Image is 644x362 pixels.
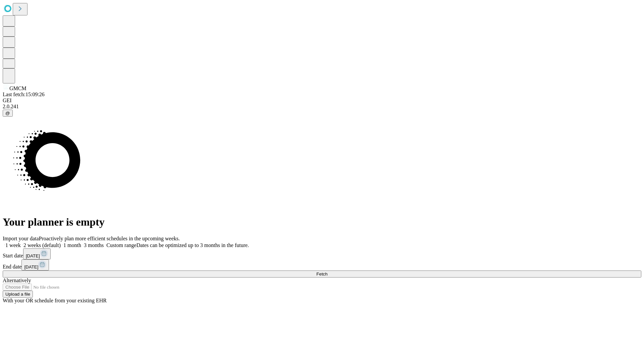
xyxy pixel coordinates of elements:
[3,104,641,110] div: 2.0.241
[3,278,31,283] span: Alternatively
[84,242,104,248] span: 3 months
[23,248,51,259] button: [DATE]
[9,85,26,91] span: GMCM
[3,248,641,259] div: Start date
[3,259,641,270] div: End date
[106,242,136,248] span: Custom range
[3,216,641,228] h1: Your planner is empty
[3,110,13,117] button: @
[3,236,39,241] span: Import your data
[3,92,45,97] span: Last fetch: 15:09:26
[3,298,107,303] span: With your OR schedule from your existing EHR
[26,253,40,258] span: [DATE]
[23,242,61,248] span: 2 weeks (default)
[24,264,38,269] span: [DATE]
[5,111,10,116] span: @
[137,242,249,248] span: Dates can be optimized up to 3 months in the future.
[39,236,180,241] span: Proactively plan more efficient schedules in the upcoming weeks.
[5,242,21,248] span: 1 week
[316,271,327,277] span: Fetch
[21,259,49,270] button: [DATE]
[3,291,33,298] button: Upload a file
[63,242,81,248] span: 1 month
[3,270,641,278] button: Fetch
[3,98,641,104] div: GEI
